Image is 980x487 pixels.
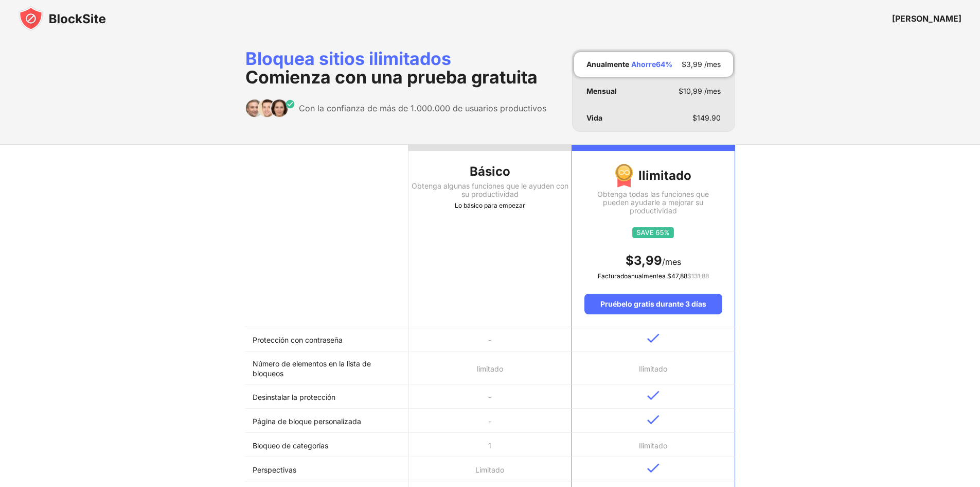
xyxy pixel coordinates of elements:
img: v-blue.svg [647,463,660,473]
img: save65.svg [632,227,674,238]
font: 3,99 /mes [686,60,721,69]
font: Perspectivas [253,465,296,474]
font: Básico [470,164,510,179]
font: $ [626,253,634,268]
font: [PERSON_NAME] [892,13,961,24]
font: $ [692,113,697,122]
font: Ahorre [631,60,656,69]
font: 64 [656,60,665,69]
font: Mensual [586,87,617,95]
font: $ [667,272,671,280]
font: Ilimitado [639,441,667,450]
font: Obtenga algunas funciones que le ayuden con su productividad [412,181,568,198]
font: 131,88 [691,272,709,280]
font: $ [679,87,683,95]
font: /mes [662,257,681,267]
img: v-blue.svg [647,391,660,400]
font: Con la confianza de más de 1.000.000 de usuarios productivos [299,103,546,113]
font: $ [682,60,686,69]
font: Ilimitado [639,364,667,373]
font: a [662,272,666,280]
font: Limitado [475,465,504,474]
font: Facturado [598,272,628,280]
font: Ilimitado [638,168,691,183]
font: - [488,335,491,344]
font: - [488,417,491,426]
font: Desinstalar la protección [253,393,335,401]
font: limitado [477,364,503,373]
font: Pruébelo gratis durante 3 días [600,299,706,308]
img: blocksite-icon-black.svg [19,6,106,31]
font: Bloquea sitios ilimitados [245,48,451,69]
font: Lo básico para empezar [455,201,525,209]
font: - [488,393,491,401]
font: 47,88 [671,272,687,280]
img: trusted-by.svg [245,99,295,117]
font: % [665,60,672,69]
font: Comienza con una prueba gratuita [245,66,538,88]
font: anualmente [628,272,662,280]
font: 149.90 [697,113,721,122]
font: Vida [586,113,602,122]
font: Número de elementos en la lista de bloqueos [253,359,371,378]
font: 3,99 [634,253,662,268]
img: v-blue.svg [647,333,660,343]
font: Obtenga todas las funciones que pueden ayudarle a mejorar su productividad [597,190,709,215]
font: Bloqueo de categorías [253,441,328,450]
font: Anualmente [586,60,629,69]
img: Medalla premium de img [615,163,633,188]
img: v-blue.svg [647,415,660,425]
font: $ [687,272,691,280]
font: Protección con contraseña [253,335,343,344]
font: 1 [488,441,491,450]
font: Página de bloque personalizada [253,417,361,426]
font: 10,99 /mes [683,87,721,95]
